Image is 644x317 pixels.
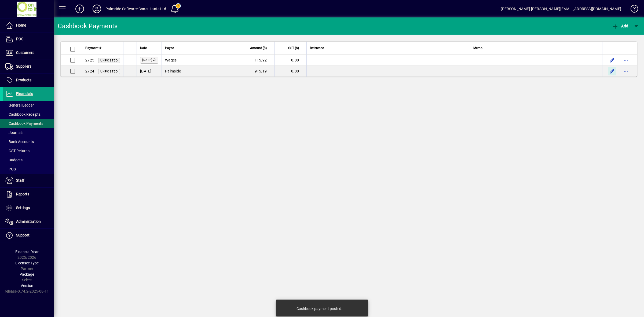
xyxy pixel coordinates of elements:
[16,178,24,183] span: Staff
[16,78,31,82] span: Products
[274,55,306,66] td: 0.00
[5,158,23,162] span: Budgets
[3,215,54,228] a: Administration
[16,50,34,55] span: Customers
[3,101,54,110] a: General Ledger
[5,130,23,135] span: Journals
[15,250,39,254] span: Financial Year
[627,1,637,19] a: Knowledge Base
[3,174,54,187] a: Staff
[16,233,30,237] span: Support
[242,55,274,66] td: 115.92
[3,60,54,73] a: Suppliers
[297,306,342,311] div: Cashbook payment posted.
[71,4,88,14] button: Add
[612,24,628,28] span: Add
[165,45,174,51] span: Payee
[250,45,267,51] span: Amount ($)
[165,58,177,62] span: Wages
[611,21,630,31] button: Add
[3,229,54,242] a: Support
[473,45,482,51] span: Memo
[5,149,30,153] span: GST Returns
[5,167,16,171] span: POS
[5,103,34,107] span: General Ledger
[608,67,616,75] button: Edit
[3,146,54,155] a: GST Returns
[5,112,41,116] span: Cashbook Receipts
[622,56,630,64] button: More options
[85,69,94,73] span: 2724
[165,45,239,51] div: Payee
[310,45,324,51] span: Reference
[3,128,54,137] a: Journals
[3,137,54,146] a: Bank Accounts
[288,45,299,51] span: GST ($)
[5,121,43,126] span: Cashbook Payments
[16,219,41,224] span: Administration
[16,64,31,68] span: Suppliers
[88,4,105,14] button: Profile
[85,58,94,62] span: 2725
[16,37,23,41] span: POS
[16,92,33,96] span: Financials
[5,140,34,144] span: Bank Accounts
[310,45,467,51] div: Reference
[3,201,54,215] a: Settings
[16,206,30,210] span: Settings
[242,66,274,76] td: 915.19
[3,19,54,32] a: Home
[85,45,120,51] div: Payment #
[15,261,39,265] span: Licensee Type
[3,155,54,165] a: Budgets
[105,5,166,13] div: Palmside Software Consultants Ltd
[100,59,118,62] span: Unposted
[473,45,599,51] div: Memo
[3,110,54,119] a: Cashbook Receipts
[3,165,54,174] a: POS
[165,69,181,73] span: Palmside
[608,56,616,64] button: Edit
[622,67,630,75] button: More options
[501,5,621,13] div: [PERSON_NAME] [PERSON_NAME][EMAIL_ADDRESS][DOMAIN_NAME]
[16,23,26,27] span: Home
[3,119,54,128] a: Cashbook Payments
[16,192,29,196] span: Reports
[85,45,101,51] span: Payment #
[100,70,118,73] span: Unposted
[140,45,158,51] div: Date
[274,66,306,76] td: 0.00
[140,57,158,64] label: [DATE]
[21,283,33,288] span: Version
[3,74,54,87] a: Products
[246,45,272,51] div: Amount ($)
[3,32,54,46] a: POS
[3,46,54,60] a: Customers
[3,188,54,201] a: Reports
[140,45,147,51] span: Date
[278,45,304,51] div: GST ($)
[58,22,118,30] div: Cashbook Payments
[20,272,34,276] span: Package
[137,66,162,76] td: [DATE]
